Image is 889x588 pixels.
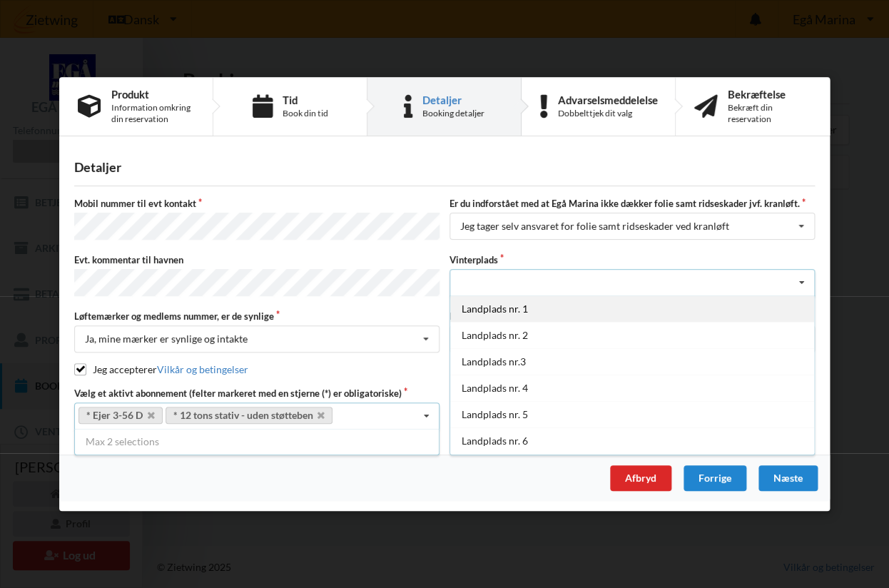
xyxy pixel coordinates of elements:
label: Vinterplads [449,253,815,266]
div: Landplads nr. 5 [450,401,814,427]
div: Advarselsmeddelelse [558,94,658,106]
div: Max 2 selections [74,429,440,455]
div: Jeg tager selv ansvaret for folie samt ridseskader ved kranløft [460,222,729,232]
label: Vælg et aktivt abonnement (felter markeret med en stjerne (*) er obligatoriske) [74,387,440,400]
label: Jeg accepterer [74,363,248,375]
div: Information omkring din reservation [111,102,194,125]
label: Evt. kommentar til havnen [74,253,440,266]
div: Booking detaljer [422,108,484,119]
div: Forrige [684,465,746,491]
div: Detaljer [422,94,484,106]
div: Landplads nr. 6 [450,427,814,454]
div: Bekræft din reservation [728,102,811,125]
div: Landplads nr. 1 [450,295,814,322]
div: Book din tid [283,108,328,119]
label: Mobil nummer til evt kontakt [74,197,440,210]
a: Vilkår og betingelser [157,363,248,375]
a: * 12 tons stativ - uden støtteben [166,407,333,424]
div: Afbryd [610,465,671,491]
label: Løftemærker og medlems nummer, er de synlige [74,310,440,323]
div: Produkt [111,88,194,100]
div: Landplads nr. 4 [450,375,814,401]
div: Bekræftelse [728,88,811,100]
label: Er du indforstået med at Egå Marina ikke dækker folie samt ridseskader jvf. kranløft. [449,197,815,210]
div: Detaljer [74,159,815,176]
div: Næste [758,465,818,491]
div: Landplads nr. 7 [450,454,814,480]
div: Landplads nr. 2 [450,322,814,348]
div: Landplads nr.3 [450,348,814,375]
a: * Ejer 3-56 D [78,407,163,424]
div: Ja, mine mærker er synlige og intakte [85,334,248,344]
div: Tid [283,94,328,106]
div: Dobbelttjek dit valg [558,108,658,119]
